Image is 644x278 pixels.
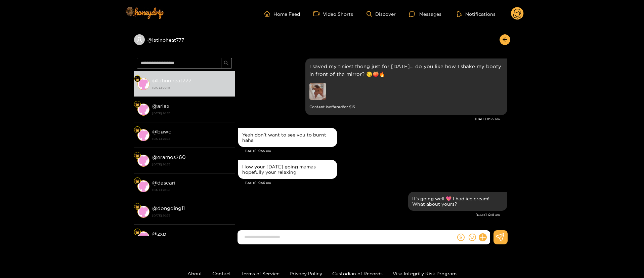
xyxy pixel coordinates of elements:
strong: @ zxp [152,231,166,237]
strong: @ bgwc [152,129,171,134]
strong: @ arlax [152,103,170,109]
button: Notifications [455,10,498,17]
div: Yeah don’t want to see you to burnt haha [242,132,333,143]
p: I saved my tiniest thong just for [DATE]… do you like how I shake my booty in front of the mirror... [309,63,503,78]
div: Sep. 29, 12:18 am [408,192,507,211]
strong: [DATE] 20:35 [152,187,231,193]
img: conversation [137,104,149,116]
strong: [DATE] 20:35 [152,161,231,167]
div: It's going well 💖 I had ice cream! What about yours? [412,196,503,207]
img: conversation [137,206,149,218]
a: Home Feed [264,11,300,17]
img: Fan Level [135,205,139,209]
span: dollar [457,234,465,241]
div: Sep. 28, 10:55 pm [238,128,337,147]
img: conversation [137,155,149,167]
strong: [DATE] 20:35 [152,110,231,116]
div: @latinoheat777 [134,34,235,45]
span: video-camera [313,11,323,17]
div: [DATE] 12:18 am [238,212,500,217]
div: [DATE] 10:55 pm [245,149,507,153]
span: user [136,37,142,43]
img: conversation [137,129,149,141]
span: smile [469,234,476,241]
a: Custodian of Records [332,271,383,276]
img: Fan Level [135,128,139,132]
div: [DATE] 10:56 pm [245,181,507,185]
img: conversation [137,78,149,90]
a: Privacy Policy [290,271,322,276]
div: Messages [409,10,441,18]
div: Sep. 28, 8:35 pm [305,58,507,115]
button: dollar [456,232,466,242]
span: arrow-left [502,37,507,43]
strong: @ eramos760 [152,154,186,160]
a: Terms of Service [241,271,280,276]
img: preview [309,83,326,100]
button: search [221,58,232,69]
span: search [224,61,229,66]
div: How your [DATE] going mamas hopefully your relaxing [242,164,333,175]
a: Visa Integrity Risk Program [393,271,457,276]
img: Fan Level [135,179,139,183]
small: Content is offered for $ 15 [309,103,503,111]
strong: @ latinoheat777 [152,78,191,83]
strong: [DATE] 20:35 [152,136,231,142]
strong: @ dongding11 [152,205,185,211]
img: Fan Level [135,230,139,234]
img: Fan Level [135,103,139,107]
strong: [DATE] 20:35 [152,212,231,219]
img: conversation [137,180,149,192]
strong: @ dascari [152,180,175,186]
span: home [264,11,273,17]
div: Sep. 28, 10:56 pm [238,160,337,179]
strong: [DATE] 00:18 [152,85,231,91]
button: arrow-left [500,34,510,45]
div: [DATE] 8:35 pm [238,117,500,121]
a: About [187,271,202,276]
a: Video Shorts [313,11,353,17]
img: Fan Level [135,154,139,158]
a: Discover [367,11,396,17]
a: Contact [212,271,231,276]
img: conversation [137,231,149,243]
img: Fan Level [135,77,139,81]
